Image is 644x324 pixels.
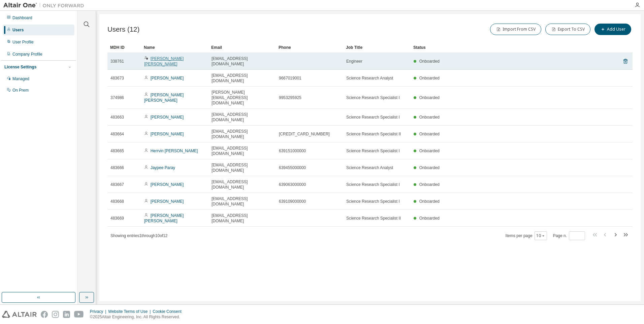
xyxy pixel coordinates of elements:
[346,182,400,187] span: Science Research Specialist I
[536,233,545,238] button: 10
[110,165,124,170] span: 483666
[12,52,42,57] div: Company Profile
[12,27,24,33] div: Users
[279,182,306,187] span: 639063000000
[52,311,59,318] img: instagram.svg
[346,95,400,100] span: Science Research Specialist I
[2,311,37,318] img: altair_logo.svg
[110,199,124,204] span: 483668
[212,179,273,190] span: [EMAIL_ADDRESS][DOMAIN_NAME]
[110,216,124,221] span: 483669
[346,75,393,81] span: Science Research Analyst
[419,76,440,80] span: Onboarded
[346,42,408,53] div: Job Title
[419,182,440,187] span: Onboarded
[212,90,273,106] span: [PERSON_NAME][EMAIL_ADDRESS][DOMAIN_NAME]
[110,59,124,64] span: 338761
[12,15,32,21] div: Dashboard
[110,42,138,53] div: MDH ID
[553,231,585,240] span: Page n.
[212,112,273,123] span: [EMAIL_ADDRESS][DOMAIN_NAME]
[346,148,400,154] span: Science Research Specialist I
[279,199,306,204] span: 639109000000
[419,216,440,221] span: Onboarded
[279,75,301,81] span: 9667019001
[90,314,186,320] p: © 2025 Altair Engineering, Inc. All Rights Reserved.
[12,39,34,45] div: User Profile
[153,309,185,314] div: Cookie Consent
[212,73,273,84] span: [EMAIL_ADDRESS][DOMAIN_NAME]
[110,115,124,120] span: 483663
[346,165,393,170] span: Science Research Analyst
[419,115,440,120] span: Onboarded
[419,165,440,170] span: Onboarded
[346,199,400,204] span: Science Research Specialist I
[107,26,139,33] span: Users (12)
[419,59,440,64] span: Onboarded
[151,115,184,120] a: [PERSON_NAME]
[110,95,124,100] span: 374986
[212,145,273,156] span: [EMAIL_ADDRESS][DOMAIN_NAME]
[110,75,124,81] span: 483673
[90,309,108,314] div: Privacy
[419,95,440,100] span: Onboarded
[212,162,273,173] span: [EMAIL_ADDRESS][DOMAIN_NAME]
[63,311,70,318] img: linkedin.svg
[419,149,440,153] span: Onboarded
[110,148,124,154] span: 483665
[212,213,273,224] span: [EMAIL_ADDRESS][DOMAIN_NAME]
[151,165,175,170] a: Jaypee Paray
[12,76,29,82] div: Managed
[594,24,631,35] button: Add User
[144,93,184,103] a: [PERSON_NAME] [PERSON_NAME]
[151,199,184,204] a: [PERSON_NAME]
[346,216,401,221] span: Science Research Specialist II
[211,42,273,53] div: Email
[413,42,598,53] div: Status
[346,59,362,64] span: Engineer
[151,182,184,187] a: [PERSON_NAME]
[151,132,184,136] a: [PERSON_NAME]
[151,76,184,80] a: [PERSON_NAME]
[279,131,330,137] span: [CREDIT_CARD_NUMBER]
[419,132,440,136] span: Onboarded
[110,182,124,187] span: 483667
[74,311,84,318] img: youtube.svg
[279,42,341,53] div: Phone
[110,131,124,137] span: 483664
[212,129,273,139] span: [EMAIL_ADDRESS][DOMAIN_NAME]
[3,2,88,9] img: Altair One
[279,165,306,170] span: 639455000000
[346,131,401,137] span: Science Research Specialist II
[110,233,168,238] span: Showing entries 1 through 10 of 12
[12,88,29,93] div: On Prem
[506,231,547,240] span: Items per page
[212,196,273,207] span: [EMAIL_ADDRESS][DOMAIN_NAME]
[490,24,541,35] button: Import From CSV
[151,149,198,153] a: Herrvin [PERSON_NAME]
[419,199,440,204] span: Onboarded
[545,24,590,35] button: Export To CSV
[279,95,301,100] span: 9953295925
[144,42,206,53] div: Name
[41,311,48,318] img: facebook.svg
[346,115,400,120] span: Science Research Specialist I
[4,64,36,70] div: License Settings
[144,213,184,223] a: [PERSON_NAME] [PERSON_NAME]
[144,56,184,66] a: [PERSON_NAME] [PERSON_NAME]
[108,309,153,314] div: Website Terms of Use
[279,148,306,154] span: 639151000000
[212,56,273,67] span: [EMAIL_ADDRESS][DOMAIN_NAME]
